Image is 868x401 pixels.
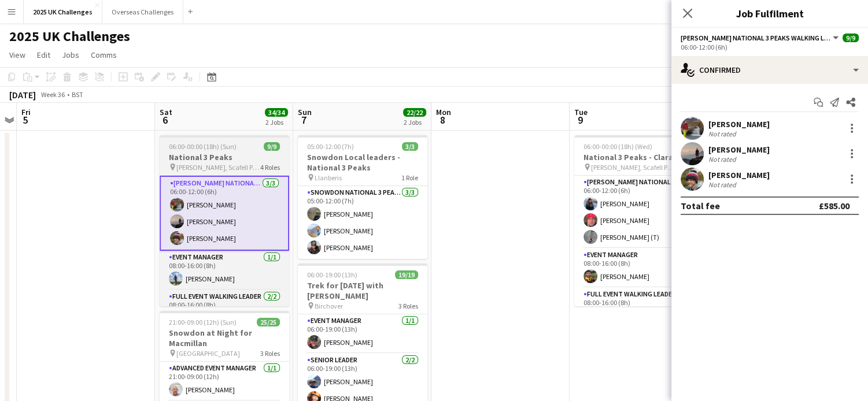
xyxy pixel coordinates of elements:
[404,118,426,127] div: 2 Jobs
[24,1,102,23] button: 2025 UK Challenges
[708,170,770,180] div: [PERSON_NAME]
[265,118,287,127] div: 2 Jobs
[708,155,738,164] div: Not rated
[260,163,280,172] span: 4 Roles
[681,200,720,211] div: Total fee
[574,288,704,344] app-card-role: Full Event Walking Leader2/208:00-16:00 (8h)
[574,107,588,117] span: Tue
[572,113,588,127] span: 9
[708,119,770,129] div: [PERSON_NAME]
[398,302,418,310] span: 3 Roles
[574,176,704,248] app-card-role: [PERSON_NAME] National 3 Peaks Walking Leader3/306:00-12:00 (6h)[PERSON_NAME][PERSON_NAME][PERSON...
[9,89,36,101] div: [DATE]
[9,50,25,60] span: View
[395,270,418,279] span: 19/19
[402,142,418,151] span: 3/3
[307,270,357,279] span: 06:00-19:00 (13h)
[158,113,172,127] span: 6
[296,113,312,127] span: 7
[434,113,451,127] span: 8
[298,314,427,354] app-card-role: Event Manager1/106:00-19:00 (13h)[PERSON_NAME]
[401,173,418,182] span: 1 Role
[819,200,849,211] div: £585.00
[160,362,289,401] app-card-role: Advanced Event Manager1/121:00-09:00 (12h)[PERSON_NAME]
[20,113,31,127] span: 5
[264,142,280,151] span: 9/9
[671,56,868,84] div: Confirmed
[160,328,289,348] h3: Snowdon at Night for Macmillan
[307,142,354,151] span: 05:00-12:00 (7h)
[708,129,738,138] div: Not rated
[9,28,130,45] h1: 2025 UK Challenges
[86,47,121,62] a: Comms
[160,152,289,162] h3: National 3 Peaks
[681,34,840,42] button: [PERSON_NAME] National 3 Peaks Walking Leader
[5,47,30,62] a: View
[591,163,675,172] span: [PERSON_NAME], Scafell Pike and Snowdon
[574,248,704,288] app-card-role: Event Manager1/108:00-16:00 (8h)[PERSON_NAME]
[160,176,289,251] app-card-role: [PERSON_NAME] National 3 Peaks Walking Leader3/306:00-12:00 (6h)[PERSON_NAME][PERSON_NAME][PERSON...
[176,163,260,172] span: [PERSON_NAME], Scafell Pike and Snowdon
[169,142,237,151] span: 06:00-00:00 (18h) (Sun)
[102,1,183,23] button: Overseas Challenges
[298,107,312,117] span: Sun
[57,47,84,62] a: Jobs
[257,318,280,326] span: 25/25
[315,173,342,182] span: Llanberis
[38,90,67,99] span: Week 36
[91,50,117,60] span: Comms
[260,349,280,358] span: 3 Roles
[574,135,704,306] app-job-card: 06:00-00:00 (18h) (Wed)9/9National 3 Peaks - Claranet [PERSON_NAME], Scafell Pike and Snowdon4 Ro...
[37,50,50,60] span: Edit
[403,108,426,117] span: 22/22
[298,186,427,259] app-card-role: Snowdon National 3 Peaks Walking Leader3/305:00-12:00 (7h)[PERSON_NAME][PERSON_NAME][PERSON_NAME]
[32,47,55,62] a: Edit
[681,34,831,42] span: Ben Nevis National 3 Peaks Walking Leader
[298,280,427,301] h3: Trek for [DATE] with [PERSON_NAME]
[160,107,172,117] span: Sat
[72,90,83,99] div: BST
[21,107,31,117] span: Fri
[315,302,343,310] span: Birchover
[708,180,738,189] div: Not rated
[160,135,289,306] app-job-card: 06:00-00:00 (18h) (Sun)9/9National 3 Peaks [PERSON_NAME], Scafell Pike and Snowdon4 Roles[PERSON_...
[298,152,427,173] h3: Snowdon Local leaders - National 3 Peaks
[574,152,704,162] h3: National 3 Peaks - Claranet
[176,349,240,358] span: [GEOGRAPHIC_DATA]
[62,50,79,60] span: Jobs
[671,6,868,21] h3: Job Fulfilment
[265,108,288,117] span: 34/34
[298,135,427,259] app-job-card: 05:00-12:00 (7h)3/3Snowdon Local leaders - National 3 Peaks Llanberis1 RoleSnowdon National 3 Pea...
[160,290,289,350] app-card-role: Full Event Walking Leader2/208:00-16:00 (8h)
[843,34,859,42] span: 9/9
[583,142,652,151] span: 06:00-00:00 (18h) (Wed)
[708,144,770,155] div: [PERSON_NAME]
[436,107,451,117] span: Mon
[169,318,237,326] span: 21:00-09:00 (12h) (Sun)
[160,251,289,290] app-card-role: Event Manager1/108:00-16:00 (8h)[PERSON_NAME]
[681,43,859,51] div: 06:00-12:00 (6h)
